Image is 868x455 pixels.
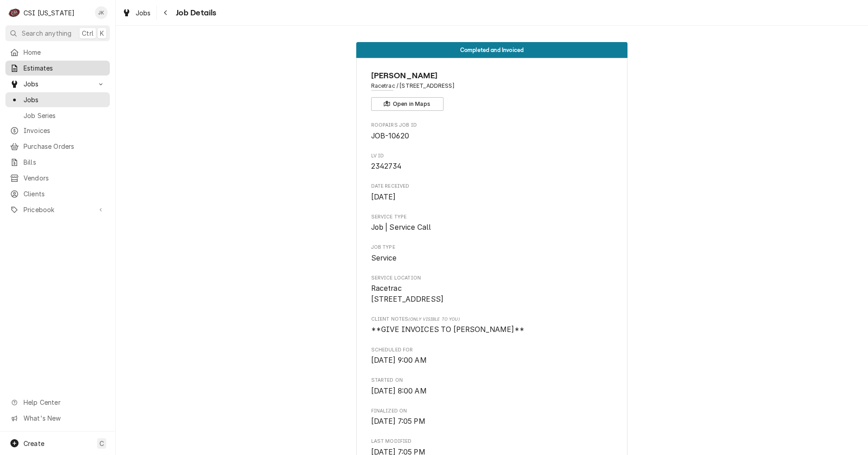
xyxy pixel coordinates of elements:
[24,157,105,167] span: Bills
[371,356,427,365] span: [DATE] 9:00 AM
[371,325,524,334] span: **GIVE INVOICES TO [PERSON_NAME]**
[24,173,105,183] span: Vendors
[371,408,613,415] span: Finalized On
[100,28,104,38] span: K
[136,8,151,18] span: Jobs
[371,161,613,172] span: LV ID
[5,92,110,107] a: Jobs
[371,132,409,140] span: JOB-10620
[173,7,217,19] span: Job Details
[24,142,105,151] span: Purchase Orders
[5,139,110,154] a: Purchase Orders
[371,324,613,335] span: [object Object]
[5,395,110,410] a: Go to Help Center
[371,416,613,427] span: Finalized On
[371,254,397,262] span: Service
[356,42,627,58] div: Status
[5,25,110,41] button: Search anythingCtrlK
[371,70,613,82] span: Name
[408,317,459,322] span: (Only Visible to You)
[5,123,110,138] a: Invoices
[371,131,613,142] span: Roopairs Job ID
[371,244,613,251] span: Job Type
[24,63,105,73] span: Estimates
[24,95,105,104] span: Jobs
[24,440,44,447] span: Create
[371,223,431,232] span: Job | Service Call
[5,155,110,170] a: Bills
[371,387,427,395] span: [DATE] 8:00 AM
[371,213,613,233] div: Service Type
[371,355,613,366] span: Scheduled For
[371,438,613,445] span: Last Modified
[371,275,613,282] span: Service Location
[24,8,75,18] div: CSI [US_STATE]
[24,398,104,407] span: Help Center
[371,222,613,233] span: Service Type
[371,183,613,202] div: Date Received
[24,413,104,423] span: What's New
[8,6,21,19] div: CSI Kentucky's Avatar
[95,6,108,19] div: Jeff Kuehl's Avatar
[5,202,110,217] a: Go to Pricebook
[371,417,425,426] span: [DATE] 7:05 PM
[371,193,396,201] span: [DATE]
[5,171,110,185] a: Vendors
[5,411,110,426] a: Go to What's New
[24,47,105,57] span: Home
[24,189,105,199] span: Clients
[371,275,613,305] div: Service Location
[5,186,110,201] a: Clients
[371,386,613,397] span: Started On
[24,111,105,120] span: Job Series
[371,346,613,366] div: Scheduled For
[371,183,613,190] span: Date Received
[24,126,105,135] span: Invoices
[371,346,613,354] span: Scheduled For
[371,283,613,304] span: Service Location
[371,122,613,129] span: Roopairs Job ID
[371,253,613,264] span: Job Type
[24,79,92,89] span: Jobs
[371,162,402,171] span: 2342734
[24,205,92,214] span: Pricebook
[371,244,613,263] div: Job Type
[82,28,94,38] span: Ctrl
[8,6,21,19] div: C
[5,61,110,76] a: Estimates
[371,377,613,396] div: Started On
[371,316,613,323] span: Client Notes
[371,122,613,141] div: Roopairs Job ID
[5,45,110,60] a: Home
[118,5,155,20] a: Jobs
[5,108,110,123] a: Job Series
[371,408,613,427] div: Finalized On
[371,316,613,335] div: [object Object]
[371,192,613,203] span: Date Received
[371,152,613,172] div: LV ID
[371,97,443,111] button: Open in Maps
[371,213,613,221] span: Service Type
[22,28,71,38] span: Search anything
[371,70,613,111] div: Client Information
[99,439,104,448] span: C
[371,152,613,160] span: LV ID
[95,6,108,19] div: JK
[371,377,613,384] span: Started On
[460,47,524,53] span: Completed and Invoiced
[371,82,613,90] span: Address
[159,5,173,20] button: Navigate back
[371,284,444,303] span: Racetrac [STREET_ADDRESS]
[5,76,110,91] a: Go to Jobs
